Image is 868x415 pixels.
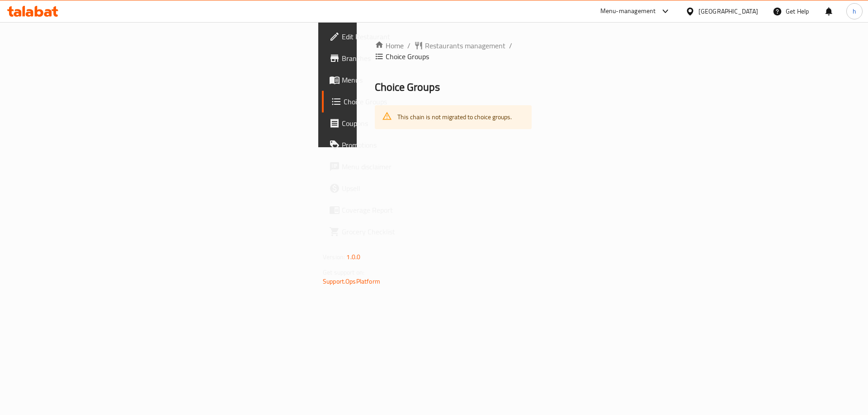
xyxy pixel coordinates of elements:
span: h [853,6,856,16]
span: Coupons [342,118,456,129]
span: Get support on: [323,266,364,278]
span: Choice Groups [344,96,456,107]
a: Branches [322,47,463,69]
span: Grocery Checklist [342,226,456,237]
a: Coupons [322,112,463,134]
a: Coverage Report [322,199,463,221]
span: Restaurants management [425,40,505,51]
span: Branches [342,53,456,64]
span: Version: [323,251,345,263]
a: Promotions [322,134,463,156]
span: Edit Restaurant [342,31,456,42]
a: Choice Groups [322,91,463,112]
a: Menu disclaimer [322,156,463,177]
a: Edit Restaurant [322,26,463,47]
span: Promotions [342,140,456,150]
span: Menu disclaimer [342,161,456,172]
a: Grocery Checklist [322,221,463,242]
div: Menu-management [600,6,656,17]
a: Support.OpsPlatform [323,275,380,287]
a: Menus [322,69,463,91]
span: Upsell [342,183,456,194]
span: Menus [342,75,456,85]
span: Coverage Report [342,205,456,215]
li: / [509,40,512,51]
div: [GEOGRAPHIC_DATA] [698,6,758,16]
a: Upsell [322,177,463,199]
span: 1.0.0 [346,251,360,263]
